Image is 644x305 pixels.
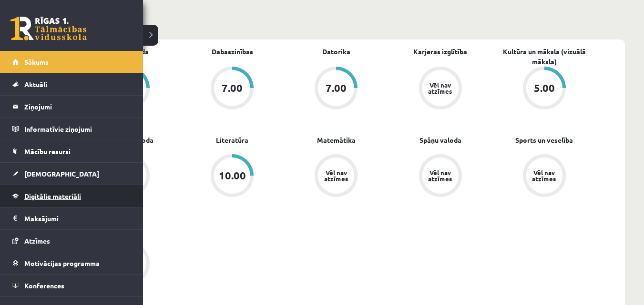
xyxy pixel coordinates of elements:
[12,185,131,207] a: Digitālie materiāli
[24,80,47,89] span: Aktuāli
[531,169,558,182] div: Vēl nav atzīmes
[388,154,492,199] a: Vēl nav atzīmes
[427,169,454,182] div: Vēl nav atzīmes
[534,83,555,93] div: 5.00
[12,73,131,95] a: Aktuāli
[322,47,350,57] a: Datorika
[413,47,467,57] a: Karjeras izglītība
[24,169,99,178] span: [DEMOGRAPHIC_DATA]
[24,207,131,229] legend: Maksājumi
[10,17,87,40] a: Rīgas 1. Tālmācības vidusskola
[12,252,131,274] a: Motivācijas programma
[284,154,388,199] a: Vēl nav atzīmes
[222,83,243,93] div: 7.00
[492,47,596,67] a: Kultūra un māksla (vizuālā māksla)
[24,96,131,118] legend: Ziņojumi
[24,236,50,245] span: Atzīmes
[12,230,131,252] a: Atzīmes
[427,82,454,94] div: Vēl nav atzīmes
[180,67,284,111] a: 7.00
[284,67,388,111] a: 7.00
[12,96,131,118] a: Ziņojumi
[323,169,349,182] div: Vēl nav atzīmes
[492,154,596,199] a: Vēl nav atzīmes
[12,275,131,296] a: Konferences
[515,135,573,145] a: Sports un veselība
[24,147,71,156] span: Mācību resursi
[12,118,131,140] a: Informatīvie ziņojumi
[12,163,131,185] a: [DEMOGRAPHIC_DATA]
[24,118,131,140] legend: Informatīvie ziņojumi
[180,154,284,199] a: 10.00
[24,192,81,200] span: Digitālie materiāli
[61,21,621,34] p: Mācību plāns 10.b1 klase
[12,140,131,162] a: Mācību resursi
[24,281,64,290] span: Konferences
[12,207,131,229] a: Maksājumi
[388,67,492,111] a: Vēl nav atzīmes
[216,135,248,145] a: Literatūra
[219,170,246,181] div: 10.00
[212,47,253,57] a: Dabaszinības
[492,67,596,111] a: 5.00
[419,135,461,145] a: Spāņu valoda
[24,259,100,267] span: Motivācijas programma
[24,58,49,66] span: Sākums
[317,135,356,145] a: Matemātika
[326,83,347,93] div: 7.00
[12,51,131,73] a: Sākums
